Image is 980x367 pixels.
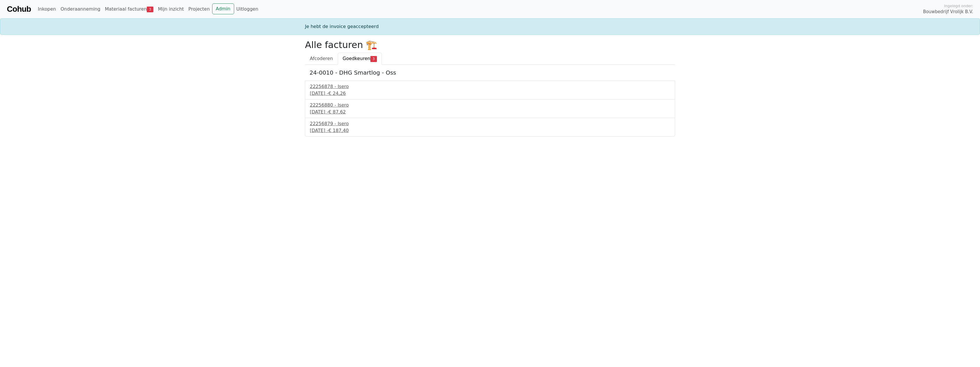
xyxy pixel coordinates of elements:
[310,109,670,115] div: [DATE] -
[7,2,31,16] a: Cohub
[310,127,670,134] div: [DATE] -
[310,83,670,97] a: 22256878 - Isero[DATE] -€ 24,26
[310,102,670,115] a: 22256880 - Isero[DATE] -€ 87,62
[338,53,382,65] a: Goedkeuren3
[328,128,349,133] span: € 187,40
[343,56,370,61] span: Goedkeuren
[156,3,186,15] a: Mijn inzicht
[944,3,973,9] span: Ingelogd onder:
[58,3,103,15] a: Onderaanneming
[310,83,670,90] div: 22256878 - Isero
[234,3,261,15] a: Uitloggen
[923,9,973,15] span: Bouwbedrijf Vrolijk B.V.
[186,3,212,15] a: Projecten
[35,3,58,15] a: Inkopen
[310,120,670,134] a: 22256879 - Isero[DATE] -€ 187,40
[103,3,156,15] a: Materiaal facturen3
[328,109,346,115] span: € 87,62
[310,90,670,97] div: [DATE] -
[310,56,333,61] span: Afcoderen
[305,39,675,50] h2: Alle facturen 🏗️
[310,102,670,109] div: 22256880 - Isero
[305,53,338,65] a: Afcoderen
[147,7,153,12] span: 3
[370,56,377,62] span: 3
[328,91,346,96] span: € 24,26
[212,3,234,14] a: Admin
[310,120,670,127] div: 22256879 - Isero
[310,69,670,76] h5: 24-0010 - DHG Smartlog - Oss
[302,23,678,30] div: Je hebt de invoice geaccepteerd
